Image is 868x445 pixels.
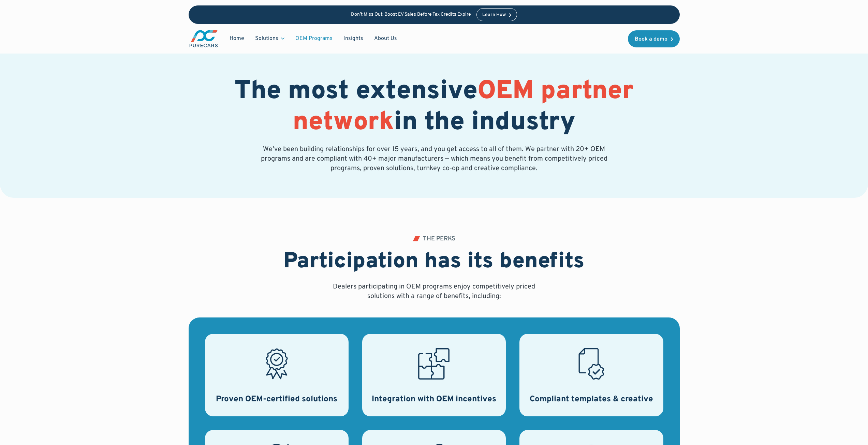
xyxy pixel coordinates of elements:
a: main [189,29,219,48]
a: Learn How [476,8,517,21]
span: OEM partner network [293,75,633,139]
div: Solutions [250,32,290,45]
a: About Us [369,32,402,45]
p: Dealers participating in OEM programs enjoy competitively priced solutions with a range of benefi... [330,282,538,301]
div: THE PERKS [423,236,455,242]
h3: Compliant templates & creative [530,394,653,405]
a: Insights [338,32,369,45]
h3: Proven OEM-certified solutions [216,394,337,405]
h1: The most extensive in the industry [189,76,680,138]
div: Learn How [482,13,506,17]
a: OEM Programs [290,32,338,45]
h3: Integration with OEM incentives [372,394,496,405]
a: Book a demo [628,30,680,47]
img: purecars logo [189,29,219,48]
h2: Participation has its benefits [283,249,585,275]
p: We’ve been building relationships for over 15 years, and you get access to all of them. We partne... [260,145,609,173]
div: Book a demo [635,36,667,42]
div: Solutions [255,35,278,42]
a: Home [224,32,250,45]
p: Don’t Miss Out: Boost EV Sales Before Tax Credits Expire [351,12,471,18]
